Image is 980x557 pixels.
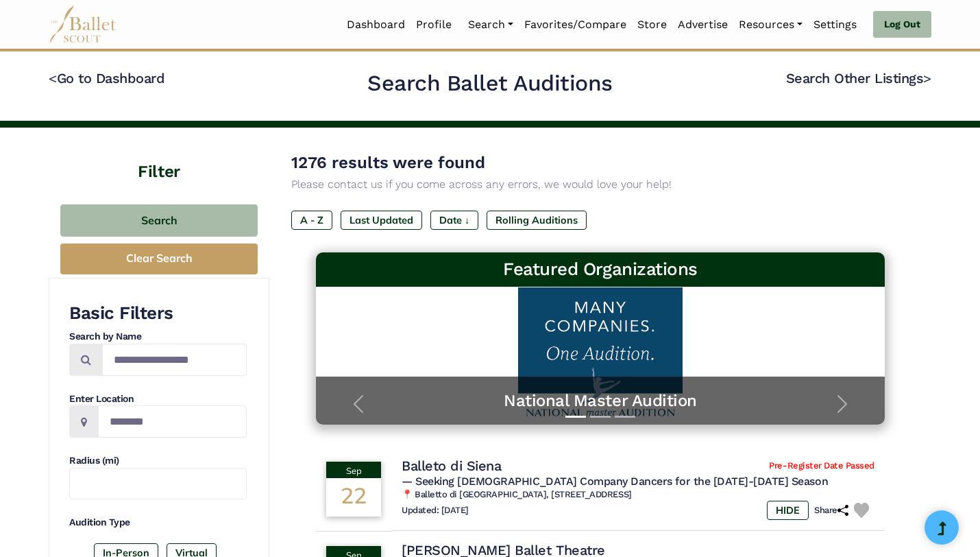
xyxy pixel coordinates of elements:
[402,457,501,475] h4: Balleto di Siena
[769,460,874,472] span: Pre-Register Date Passed
[49,128,269,184] h4: Filter
[98,405,247,438] input: Location
[590,409,611,425] button: Slide 2
[367,69,613,98] h2: Search Ballet Auditions
[565,409,586,425] button: Slide 1
[69,392,247,406] h4: Enter Location
[326,462,381,478] div: Sep
[49,70,164,86] a: <Go to Dashboard
[291,211,332,230] label: A - Z
[487,211,587,230] label: Rolling Auditions
[60,204,258,237] button: Search
[341,211,422,230] label: Last Updated
[402,475,828,488] span: — Seeking [DEMOGRAPHIC_DATA] Company Dancers for the [DATE]-[DATE] Season
[326,478,381,517] div: 22
[519,10,632,39] a: Favorites/Compare
[672,10,733,39] a: Advertise
[291,153,485,172] span: 1276 results were found
[69,516,247,530] h4: Audition Type
[69,302,247,325] h3: Basic Filters
[60,244,258,274] button: Clear Search
[69,454,247,468] h4: Radius (mi)
[733,10,808,39] a: Resources
[402,489,874,501] h6: 📍 Balletto di [GEOGRAPHIC_DATA], [STREET_ADDRESS]
[102,344,247,376] input: Search by names...
[330,390,871,412] a: National Master Audition
[402,505,469,517] h6: Updated: [DATE]
[463,10,519,39] a: Search
[814,505,848,517] h6: Share
[341,10,411,39] a: Dashboard
[923,69,931,86] code: >
[767,501,809,520] label: HIDE
[327,258,874,281] h3: Featured Organizations
[873,11,931,38] a: Log Out
[430,211,478,230] label: Date ↓
[411,10,457,39] a: Profile
[615,409,635,425] button: Slide 3
[49,69,57,86] code: <
[291,176,909,193] p: Please contact us if you come across any errors, we would love your help!
[69,330,247,344] h4: Search by Name
[808,10,862,39] a: Settings
[632,10,672,39] a: Store
[786,70,931,86] a: Search Other Listings>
